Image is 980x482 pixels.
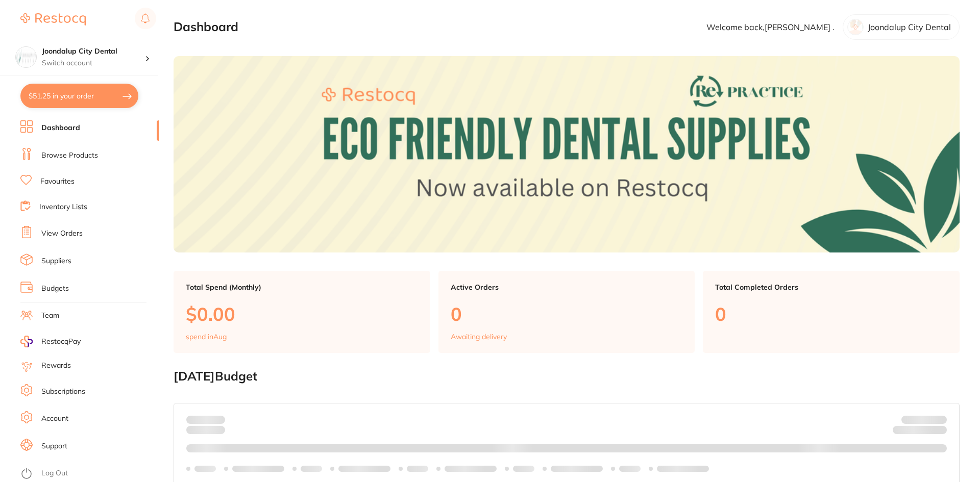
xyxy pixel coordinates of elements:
a: Suppliers [41,256,71,266]
a: Rewards [41,361,71,371]
a: Team [41,311,59,321]
strong: $0.00 [929,427,947,437]
p: Budget: [901,416,947,424]
p: Remaining: [893,424,947,436]
a: Restocq Logo [20,8,86,31]
h2: [DATE] Budget [174,369,960,384]
img: RestocqPay [20,336,33,347]
img: Restocq Logo [20,13,86,26]
strong: $0.00 [207,415,225,424]
a: Dashboard [41,123,80,133]
p: Labels extended [232,465,284,473]
p: Labels [619,465,641,473]
p: Labels extended [657,465,709,473]
p: $0.00 [186,303,418,324]
p: Spent: [186,416,225,424]
p: Awaiting delivery [451,333,507,341]
span: RestocqPay [41,337,81,347]
p: Active Orders [451,283,683,291]
a: Support [41,441,67,451]
p: Labels [407,465,428,473]
a: Budgets [41,284,69,294]
p: Switch account [42,58,145,68]
a: Total Completed Orders0 [703,271,960,353]
a: Total Spend (Monthly)$0.00spend inAug [174,271,430,353]
p: Total Spend (Monthly) [186,283,418,291]
p: Labels extended [551,465,603,473]
h4: Joondalup City Dental [42,46,145,57]
p: Labels extended [445,465,497,473]
p: month [186,424,225,436]
h2: Dashboard [174,20,238,34]
p: Joondalup City Dental [868,22,951,32]
a: RestocqPay [20,336,81,347]
button: Log Out [20,466,156,482]
p: spend in Aug [186,333,227,341]
a: Account [41,414,68,424]
p: Labels extended [338,465,390,473]
a: Active Orders0Awaiting delivery [438,271,695,353]
a: View Orders [41,229,83,239]
p: Total Completed Orders [715,283,947,291]
p: 0 [715,303,947,324]
strong: $NaN [927,415,947,424]
img: Joondalup City Dental [16,47,36,67]
p: Labels [194,465,216,473]
a: Inventory Lists [39,202,87,212]
a: Subscriptions [41,387,85,397]
p: Labels [513,465,534,473]
a: Log Out [41,468,68,478]
a: Favourites [40,176,75,187]
p: Welcome back, [PERSON_NAME] . [706,22,835,32]
a: Browse Products [41,150,98,161]
p: Labels [301,465,322,473]
button: $51.25 in your order [20,84,138,108]
img: Dashboard [174,56,960,252]
p: 0 [451,303,683,324]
